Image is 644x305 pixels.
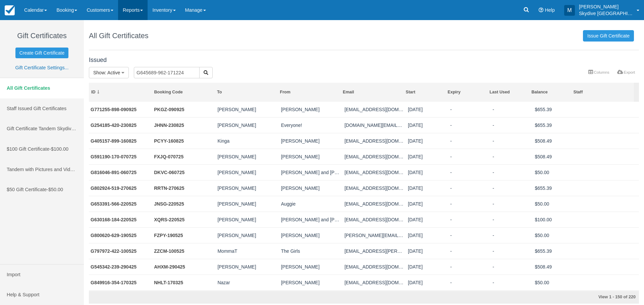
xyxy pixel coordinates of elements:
[343,259,406,275] td: hison1956@gmail.com
[279,180,343,196] td: Nadia A. Jamal
[448,164,491,180] td: -
[545,7,555,13] span: Help
[152,102,216,118] td: PKGZ-090925
[216,196,279,212] td: Nigel
[533,149,576,164] td: $508.49
[406,259,448,275] td: 04/29/25
[533,259,576,275] td: $508.49
[448,243,491,259] td: -
[533,196,576,212] td: $50.00
[91,154,137,159] a: G591190-170-070725
[91,123,137,128] a: G254185-420-230825
[448,180,491,196] td: -
[154,138,184,144] a: PCYY-160825
[89,180,152,196] td: G802924-519-270625
[448,212,491,227] td: -
[89,227,152,243] td: G800620-629-190525
[216,275,279,290] td: Nazar
[91,217,137,222] a: G630168-184-220525
[533,133,576,149] td: $508.49
[343,227,406,243] td: laura.kobsa@alumni.utoronto.ca
[448,133,491,149] td: -
[216,227,279,243] td: Nigel Flynn
[406,149,448,164] td: 07/07/25
[152,275,216,290] td: NHLT-170325
[279,227,343,243] td: Laura Kobsa
[448,89,485,95] div: Expiry
[343,133,406,149] td: kingak122@gmail.com
[91,89,150,95] div: ID
[584,68,639,78] ul: More
[89,67,129,78] button: Show: Active
[279,102,343,118] td: Srushti Desai
[152,227,216,243] td: FZPY-190525
[406,227,448,243] td: 05/21/25
[533,227,576,243] td: $50.00
[216,102,279,118] td: Jay Patel
[491,117,533,133] td: -
[491,259,533,275] td: -
[280,89,338,95] div: From
[448,149,491,164] td: -
[448,117,491,133] td: -
[539,8,543,12] i: Help
[91,264,137,270] a: G545342-239-290425
[491,149,533,164] td: -
[491,133,533,149] td: -
[279,212,343,227] td: Janice and Kevin Flynn
[613,68,639,77] a: Export
[279,164,343,180] td: Tessa and Wren
[533,243,576,259] td: $655.39
[89,243,152,259] td: G797972-422-100525
[343,196,406,212] td: brittannez1985@gmail.com
[406,102,448,118] td: 09/09/25
[154,201,184,207] a: JNSG-220525
[406,133,448,149] td: 08/16/25
[89,164,152,180] td: G816046-891-060725
[490,89,527,95] div: Last Used
[154,280,183,285] a: NHLT-170325
[152,133,216,149] td: PCYY-160825
[89,57,639,64] h4: Issued
[406,212,448,227] td: 05/22/25
[491,180,533,196] td: -
[491,227,533,243] td: -
[7,167,126,172] span: Tandem with Pictures and Video Package (tax included)
[105,70,120,75] span: : Active
[406,164,448,180] td: 07/06/25
[91,201,137,207] a: G653391-566-220525
[343,212,406,227] td: flynnj407@gmail.com
[279,275,343,290] td: Dasha
[343,89,401,95] div: Email
[152,212,216,227] td: XQRS-220525
[91,170,137,175] a: G816046-891-060725
[154,185,184,191] a: RRTN-270625
[343,180,406,196] td: nadiajamal@gmail.com
[216,164,279,180] td: Tyler
[89,259,152,275] td: G545342-239-290425
[89,196,152,212] td: G653391-566-220525
[91,233,137,238] a: G800620-629-190525
[154,217,184,222] a: XQRS-220525
[91,138,137,144] a: G405157-899-160825
[279,196,343,212] td: Auggie
[89,212,152,227] td: G630168-184-220525
[7,146,49,152] span: $100 Gift Certificate
[89,117,152,133] td: G254185-420-230825
[343,275,406,290] td: daryna.gryshchuk@gmail.com
[216,243,279,259] td: MommaT
[579,3,633,10] p: [PERSON_NAME]
[154,170,184,175] a: DKVC-060725
[583,30,634,42] a: Issue Gift Certificate
[533,164,576,180] td: $50.00
[154,264,185,270] a: AHXM-290425
[533,117,576,133] td: $655.39
[406,117,448,133] td: 08/23/25
[154,89,213,95] div: Booking Code
[448,227,491,243] td: -
[216,133,279,149] td: Kinga
[89,32,148,40] h1: All Gift Certificates
[152,180,216,196] td: RRTN-270625
[448,102,491,118] td: -
[533,212,576,227] td: $100.00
